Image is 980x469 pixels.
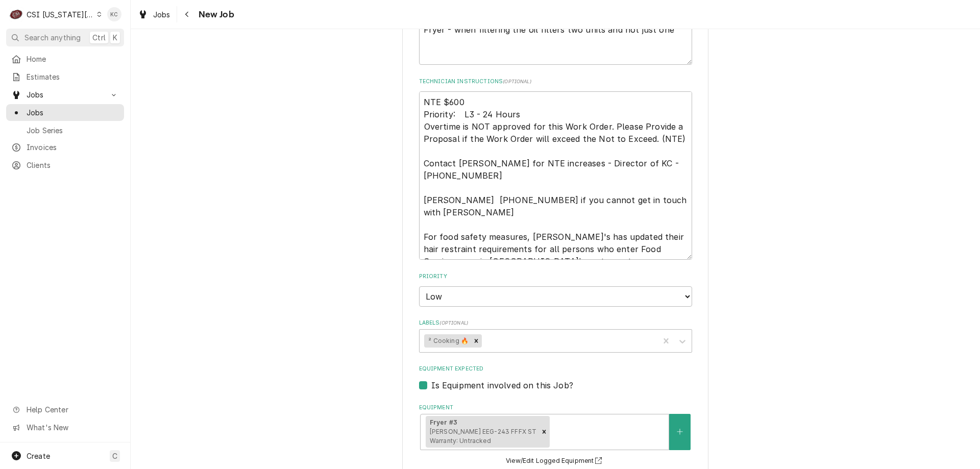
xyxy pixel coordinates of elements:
div: Equipment [419,404,692,467]
span: C [112,451,117,461]
span: Jobs [27,107,119,118]
a: Home [6,51,124,67]
span: ( optional ) [503,79,531,84]
button: Navigate back [179,6,195,22]
span: Invoices [27,142,119,153]
div: ² Cooking 🔥 [424,334,471,348]
div: Remove [object Object] [538,416,550,448]
span: Job Series [27,125,119,136]
textarea: Fryer - when filtering the oil filters two units and not just one [419,19,692,65]
button: View/Edit Logged Equipment [504,455,606,467]
button: Search anythingCtrlK [6,29,124,46]
textarea: NTE $600 Priority: L3 - 24 Hours Overtime is NOT approved for this Work Order. Please Provide a P... [419,91,692,260]
span: ( optional ) [439,320,468,326]
span: Clients [27,160,119,170]
span: Jobs [27,89,104,100]
label: Equipment Expected [419,365,692,373]
div: CSI Kansas City's Avatar [9,7,23,21]
span: Search anything [24,32,81,43]
a: Clients [6,157,124,174]
label: Priority [419,273,692,281]
a: Jobs [134,6,175,23]
svg: Create New Equipment [677,428,683,435]
div: Kelly Christen's Avatar [107,7,121,21]
span: New Job [195,8,234,21]
label: Is Equipment involved on this Job? [431,379,573,391]
label: Labels [419,319,692,327]
div: Equipment Expected [419,365,692,391]
span: Create [27,452,50,460]
button: Create New Equipment [669,414,691,450]
div: Technician Instructions [419,78,692,260]
span: Jobs [153,9,170,20]
span: What's New [27,422,118,433]
a: Job Series [6,122,124,139]
strong: Fryer #3 [430,418,457,426]
a: Go to Jobs [6,86,124,103]
div: Labels [419,319,692,352]
span: K [113,32,117,43]
a: Go to Help Center [6,401,124,418]
span: Ctrl [92,32,106,43]
div: CSI [US_STATE][GEOGRAPHIC_DATA] [27,9,94,20]
label: Technician Instructions [419,78,692,86]
span: Help Center [27,404,118,415]
a: Invoices [6,139,124,156]
div: C [9,7,23,21]
a: Go to What's New [6,419,124,436]
span: Home [27,54,119,64]
label: Equipment [419,404,692,412]
div: KC [107,7,121,21]
span: [PERSON_NAME] EEG-243 FFFX ST Warranty: Untracked [430,428,537,445]
span: Estimates [27,71,119,82]
a: Estimates [6,68,124,85]
div: Reason For Call [419,5,692,65]
div: Priority [419,273,692,307]
div: Remove ² Cooking 🔥 [471,334,482,348]
a: Jobs [6,104,124,121]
